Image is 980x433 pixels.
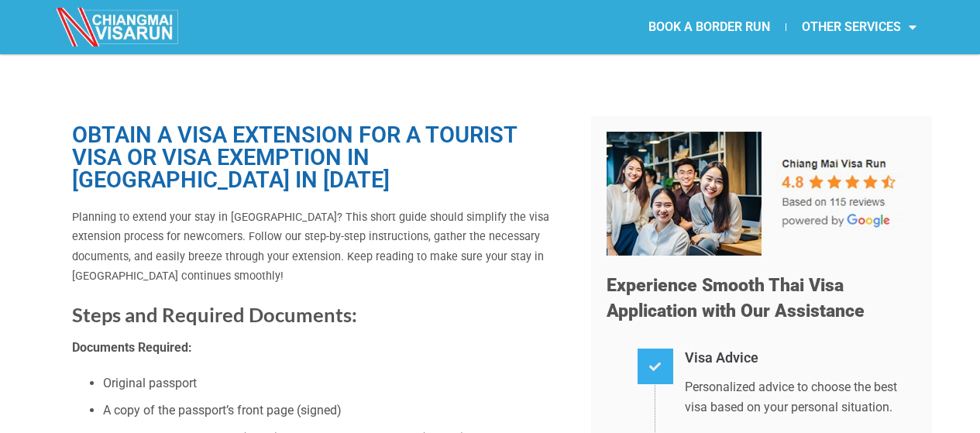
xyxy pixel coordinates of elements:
[490,9,932,45] nav: Menu
[103,373,568,393] li: Original passport
[685,347,916,369] h4: Visa Advice
[685,377,916,417] p: Personalized advice to choose the best visa based on your personal situation.
[633,9,786,45] a: BOOK A BORDER RUN
[786,9,932,45] a: OTHER SERVICES
[607,275,865,322] span: Experience Smooth Thai Visa Application with Our Assistance
[72,340,192,355] strong: Documents Required:
[72,302,568,328] h2: Steps and Required Documents:
[72,211,549,284] span: Planning to extend your stay in [GEOGRAPHIC_DATA]? This short guide should simplify the visa exte...
[607,132,916,256] img: Our 5-star team
[103,400,568,421] li: A copy of the passport’s front page (signed)
[72,124,568,191] h1: Obtain a Visa Extension for a Tourist Visa or Visa Exemption in [GEOGRAPHIC_DATA] in [DATE]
